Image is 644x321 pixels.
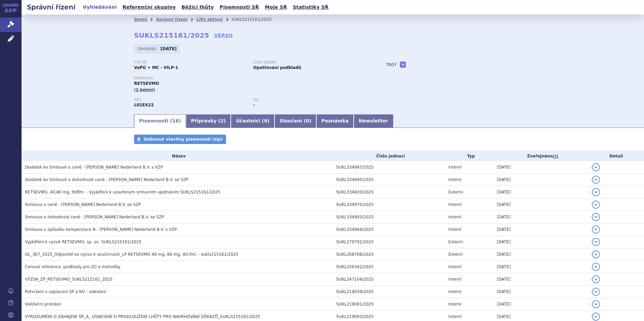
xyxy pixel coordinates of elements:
[218,3,261,12] a: Písemnosti SŘ
[493,223,588,236] td: [DATE]
[592,288,600,296] button: detail
[448,264,461,269] span: Interní
[186,114,231,128] a: Přípravky (2)
[448,227,461,232] span: Interní
[588,151,644,161] th: Detail
[333,248,445,261] td: SUKL268708/2025
[448,289,461,294] span: Interní
[81,3,119,12] a: Vyhledávání
[253,65,301,70] strong: Opatřování podkladů
[493,186,588,199] td: [DATE]
[448,177,461,182] span: Interní
[386,61,397,69] h3: Tagy
[25,190,220,194] span: RETSEVMO, 40,80 mg, tblflm. - Vyjádření k uzavřeným smluvním ujednáním SUKLS215161/2025
[333,161,445,174] td: SUKL334987/2025
[592,213,600,221] button: detail
[134,98,247,102] p: ATC:
[25,264,121,269] span: Cenové reference, podklady pro ZÚ a metodiky
[333,211,445,223] td: SUKL334993/2025
[493,151,588,161] th: Zveřejněno
[196,17,223,22] a: Lilly aktivní
[253,61,366,65] p: Stav řízení:
[253,103,255,107] strong: -
[448,314,461,319] span: Interní
[180,3,216,12] a: Běžící lhůty
[333,174,445,186] td: SUKL334995/2025
[25,165,163,170] span: Dodatek ke Smlouvě o ceně - Eli Lilly Nederland B.V. s VZP
[134,103,154,107] strong: SELPERKATINIB
[592,163,600,171] button: detail
[25,227,177,232] span: Smlouva o způsobu kompenzace N - Eli Lilly Nederland B.V. s VZP
[264,118,267,123] span: 9
[137,46,159,51] span: Zahájeno:
[553,154,558,159] abbr: (?)
[333,223,445,236] td: SUKL334964/2025
[275,114,316,128] a: Sloučení (0)
[493,298,588,311] td: [DATE]
[25,177,188,182] span: Dodatek ke Smlouvě o dohodnuté ceně - Eli Lilly Nederland B.V. se SZP
[121,3,178,12] a: Referenční skupiny
[134,114,186,128] a: Písemnosti (16)
[263,3,289,12] a: Moje SŘ
[134,65,178,70] strong: VaPÚ + MC - VILP-1
[448,252,462,257] span: Externí
[172,118,179,123] span: 16
[22,2,81,12] h2: Správní řízení
[493,273,588,286] td: [DATE]
[161,46,177,51] strong: [DATE]
[493,236,588,248] td: [DATE]
[592,313,600,321] button: detail
[143,137,223,142] span: Stáhnout všechny písemnosti (zip)
[333,261,445,273] td: SUKL256342/2025
[333,151,445,161] th: Číslo jednací
[306,118,309,123] span: 0
[493,248,588,261] td: [DATE]
[592,188,600,196] button: detail
[354,114,393,128] a: Newsletter
[253,98,366,102] p: RS:
[448,165,461,170] span: Interní
[493,286,588,298] td: [DATE]
[214,32,233,39] a: VERSO
[448,240,462,244] span: Externí
[333,273,445,286] td: SUKL247104/2025
[493,161,588,174] td: [DATE]
[592,250,600,258] button: detail
[231,114,274,128] a: Účastníci (9)
[134,61,247,65] p: Typ SŘ:
[316,114,354,128] a: Poznámka
[448,215,461,219] span: Interní
[134,76,373,80] p: Přípravky:
[333,186,445,199] td: SUKL334820/2025
[134,31,209,39] strong: SUKLS215161/2025
[25,202,141,207] span: Smlouva o ceně - Eli Lilly Nederland B.V. se SZP
[231,14,280,25] li: SUKLS215161/2025
[493,199,588,211] td: [DATE]
[333,298,445,311] td: SUKL219081/2025
[333,286,445,298] td: SUKL219039/2025
[134,17,147,22] a: Domů
[134,81,159,86] span: RETSEVMO
[220,118,224,123] span: 2
[25,252,238,257] span: OL_367_2025_Odpověď na výzvu k součinnosti_LP RETSEVMO 40 mg, 80 mg, tbl.fml. - sukls215161/2025
[22,151,333,161] th: Název
[592,238,600,246] button: detail
[25,289,106,294] span: Potvrzení o zaplacení SP a NV - odeslání
[448,202,461,207] span: Interní
[592,201,600,209] button: detail
[25,314,260,319] span: VYROZUMĚNÍ O ZAHÁJENÍ SŘ_A_ USNESENÍ O PRODLOUŽENÍ LHŮTY PRO NAVRHOVÁNÍ DŮKAZŮ_SUKLS215161/2025
[592,176,600,184] button: detail
[134,87,155,92] span: (2 balení)
[448,277,461,282] span: Interní
[448,190,462,194] span: Externí
[592,275,600,283] button: detail
[25,277,112,282] span: VÝZVA_ZP_RETSEVMO_SUKLS215161_2025
[134,135,226,144] a: Stáhnout všechny písemnosti (zip)
[493,261,588,273] td: [DATE]
[25,302,61,307] span: Validační protokol
[156,17,188,22] a: Správní řízení
[493,211,588,223] td: [DATE]
[592,263,600,271] button: detail
[493,174,588,186] td: [DATE]
[291,3,330,12] a: Statistiky SŘ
